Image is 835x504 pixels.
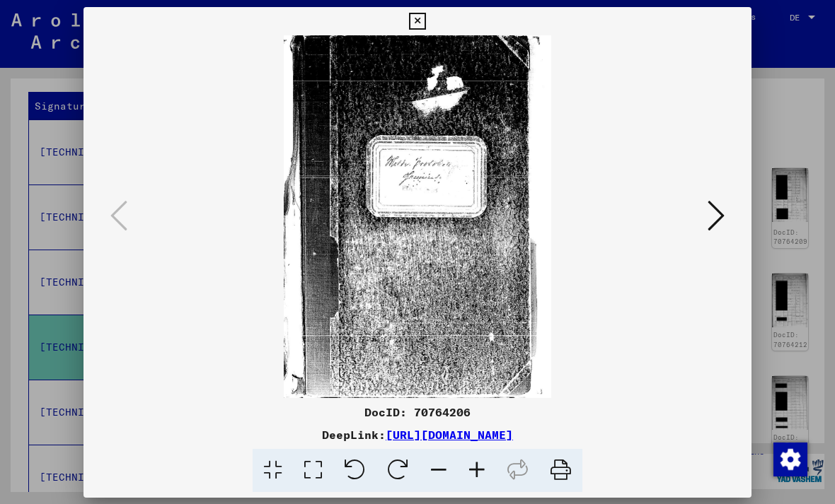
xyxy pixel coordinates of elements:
[773,442,807,476] div: Zustimmung ändern
[83,426,751,443] div: DeepLink:
[773,443,807,476] img: Zustimmung ändern
[132,35,703,398] img: 001.jpg
[83,404,751,421] div: DocID: 70764206
[386,428,513,442] a: [URL][DOMAIN_NAME]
